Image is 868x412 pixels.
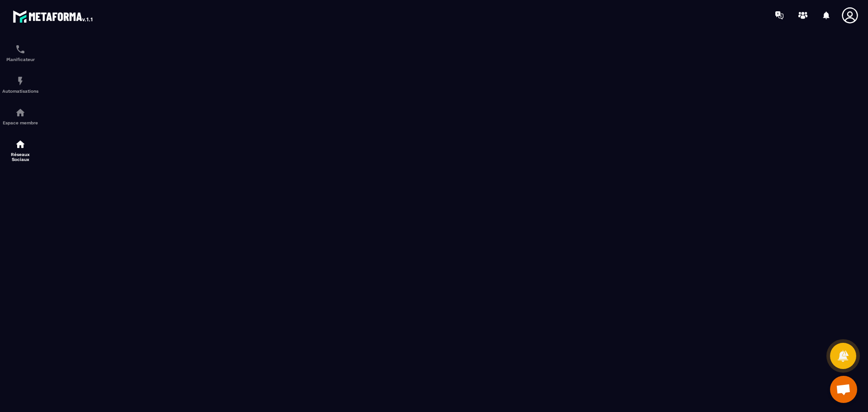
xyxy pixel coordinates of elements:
p: Automatisations [2,89,38,94]
p: Espace membre [2,120,38,125]
a: social-networksocial-networkRéseaux Sociaux [2,132,38,169]
img: logo [13,8,94,24]
img: scheduler [15,44,26,55]
p: Planificateur [2,57,38,62]
a: automationsautomationsAutomatisations [2,69,38,100]
img: social-network [15,139,26,150]
img: automations [15,107,26,118]
a: automationsautomationsEspace membre [2,100,38,132]
a: Ouvrir le chat [830,376,857,403]
a: schedulerschedulerPlanificateur [2,37,38,69]
img: automations [15,76,26,86]
p: Réseaux Sociaux [2,152,38,162]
